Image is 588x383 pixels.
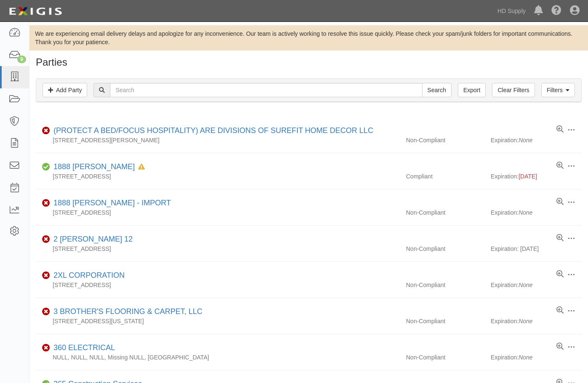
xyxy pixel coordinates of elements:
a: Filters [541,83,575,97]
i: Non-Compliant [42,309,50,315]
div: 1888 MILLS - IMPORT [50,198,171,209]
div: Compliant [400,172,491,181]
a: 360 ELECTRICAL [53,343,115,352]
div: Non-Compliant [400,353,491,362]
div: Non-Compliant [400,208,491,217]
i: Non-Compliant [42,128,50,134]
div: (PROTECT A BED/FOCUS HOSPITALITY) ARE DIVISIONS OF SUREFIT HOME DECOR LLC [50,125,373,136]
a: 2XL CORPORATION [53,271,125,279]
a: View results summary [556,198,564,206]
a: 2 [PERSON_NAME] 12 [53,235,133,243]
i: In Default since 01/22/2025 [138,164,145,170]
a: View results summary [556,162,564,170]
div: [STREET_ADDRESS] [36,245,400,253]
div: NULL, NULL, NULL, Missing NULL, [GEOGRAPHIC_DATA] [36,353,400,362]
i: None [519,282,532,288]
div: Expiration: [491,136,582,144]
div: Expiration: [491,317,582,325]
i: Compliant [42,164,50,170]
div: 1888 MILLS [50,162,145,173]
a: (PROTECT A BED/FOCUS HOSPITALITY) ARE DIVISIONS OF SUREFIT HOME DECOR LLC [53,126,373,135]
div: Expiration: [491,208,582,217]
div: Expiration: [491,172,582,181]
i: None [519,318,532,324]
div: Non-Compliant [400,317,491,325]
input: Search [422,83,452,97]
div: Expiration: [491,353,582,362]
a: 1888 [PERSON_NAME] - IMPORT [53,199,171,207]
a: Add Party [43,83,87,97]
i: None [519,137,532,144]
div: [STREET_ADDRESS] [36,281,400,289]
a: View results summary [556,125,564,134]
span: [DATE] [519,173,537,180]
div: [STREET_ADDRESS][PERSON_NAME] [36,136,400,144]
i: Non-Compliant [42,273,50,279]
img: logo-5460c22ac91f19d4615b14bd174203de0afe785f0fc80cf4dbbc73dc1793850b.png [6,4,64,19]
a: View results summary [556,270,564,279]
i: None [519,354,532,361]
div: 360 ELECTRICAL [50,343,115,354]
div: 3 BROTHER'S FLOORING & CARPET, LLC [50,306,203,317]
a: HD Supply [493,3,530,19]
div: Non-Compliant [400,136,491,144]
a: Clear Filters [492,83,535,97]
a: 1888 [PERSON_NAME] [53,162,135,171]
i: Non-Compliant [42,237,50,242]
input: Search [110,83,422,97]
div: Non-Compliant [400,245,491,253]
a: View results summary [556,306,564,315]
div: [STREET_ADDRESS][US_STATE] [36,317,400,325]
div: 2 PATRICIA 12 [50,234,133,245]
i: Help Center - Complianz [551,6,561,16]
div: 9 [17,56,26,63]
div: [STREET_ADDRESS] [36,172,400,181]
div: [STREET_ADDRESS] [36,208,400,217]
div: Non-Compliant [400,281,491,289]
a: Export [458,83,486,97]
a: View results summary [556,234,564,242]
i: Non-Compliant [42,345,50,351]
h1: Parties [36,57,582,68]
a: View results summary [556,343,564,351]
a: 3 BROTHER'S FLOORING & CARPET, LLC [53,307,203,316]
div: 2XL CORPORATION [50,270,125,281]
i: Non-Compliant [42,200,50,206]
div: Expiration: [491,281,582,289]
i: None [519,209,532,216]
div: Expiration: [DATE] [491,245,582,253]
div: We are experiencing email delivery delays and apologize for any inconvenience. Our team is active... [29,29,588,46]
